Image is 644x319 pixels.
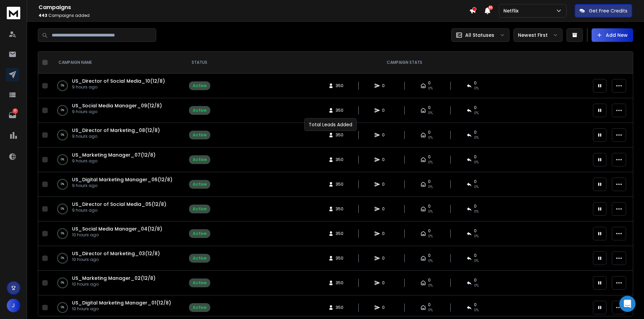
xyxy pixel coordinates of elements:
span: 0% [474,283,479,288]
a: US_Digital Marketing Manager_06(12/8) [72,176,172,183]
button: Add New [592,28,633,42]
th: CAMPAIGN NAME [50,52,179,74]
span: 443 [39,12,47,18]
a: US_Social Media Manager_04(12/8) [72,225,162,232]
span: 0 [428,253,431,258]
button: Newest First [514,28,563,42]
span: 0 [428,179,431,184]
div: Active [193,83,207,88]
div: Total Leads Added [304,118,357,131]
span: 0 [428,105,431,110]
span: 350 [336,305,343,310]
span: 0% [428,184,433,190]
a: US_Director of Marketing_08(12/8) [72,127,160,134]
button: Get Free Credits [575,4,632,18]
span: 50 [488,5,493,10]
span: 0 [382,132,389,138]
span: 0 [474,179,477,184]
span: 350 [336,108,343,113]
span: 350 [336,132,343,138]
div: Active [193,231,207,236]
span: 0 [428,204,431,209]
span: 0% [474,308,479,313]
span: US_Director of Marketing_03(12/8) [72,250,160,257]
a: US_Director of Social Media_05(12/8) [72,201,166,208]
td: 0%US_Marketing Manager_02(12/8)10 hours ago [50,271,179,295]
td: 0%US_Director of Social Media_10(12/8)9 hours ago [50,74,179,98]
span: 350 [336,280,343,286]
p: 9 hours ago [72,84,165,90]
p: Campaigns added [39,13,469,18]
span: 0% [474,160,479,165]
span: 0 [382,83,389,88]
span: 0 [474,154,477,160]
th: CAMPAIGN STATS [220,52,589,74]
span: 0% [428,135,433,140]
span: 0% [474,86,479,91]
div: Active [193,280,207,286]
span: 0 [474,204,477,209]
p: 0 % [61,107,64,114]
span: 0% [428,234,433,239]
p: 0 % [61,304,64,311]
td: 0%US_Social Media Manager_09(12/8)9 hours ago [50,98,179,123]
p: Netflix [503,7,521,14]
span: 350 [336,206,343,212]
a: US_Social Media Manager_09(12/8) [72,102,162,109]
span: 0 [474,302,477,308]
span: 0 [428,80,431,86]
p: 9 hours ago [72,183,172,188]
p: 0 % [61,132,64,138]
span: 0% [474,184,479,190]
div: Active [193,305,207,310]
td: 0%US_Director of Social Media_05(12/8)9 hours ago [50,197,179,221]
span: 0 [382,182,389,187]
a: US_Digital Marketing Manager_01(12/8) [72,299,171,306]
span: 0 [474,228,477,234]
p: 9 hours ago [72,158,156,164]
span: US_Marketing Manager_07(12/8) [72,152,156,158]
a: US_Director of Social Media_10(12/8) [72,78,165,84]
span: 0 [382,157,389,162]
span: 350 [336,231,343,236]
span: 0% [474,135,479,140]
span: US_Marketing Manager_02(12/8) [72,275,156,282]
span: 0 [382,280,389,286]
div: Active [193,256,207,261]
img: logo [7,7,20,19]
p: 0 % [61,255,64,262]
p: 10 hours ago [72,306,171,312]
p: 9 hours ago [72,109,162,114]
span: 0% [428,209,433,214]
td: 0%US_Director of Marketing_03(12/8)10 hours ago [50,246,179,271]
span: 350 [336,157,343,162]
span: 0% [428,258,433,264]
p: 9 hours ago [72,208,166,213]
div: Open Intercom Messenger [619,296,636,312]
p: 10 hours ago [72,282,156,287]
span: 0% [474,209,479,214]
p: 0 % [61,206,64,212]
span: 0 [474,80,477,86]
div: Active [193,132,207,138]
td: 0%US_Digital Marketing Manager_06(12/8)9 hours ago [50,172,179,197]
span: 0 [474,105,477,110]
span: 0 [474,130,477,135]
button: J [7,299,20,312]
a: 17 [6,108,19,122]
span: 350 [336,182,343,187]
p: 0 % [61,280,64,286]
td: 0%US_Director of Marketing_08(12/8)9 hours ago [50,123,179,148]
span: 0 [474,253,477,258]
span: 350 [336,256,343,261]
span: 0% [428,308,433,313]
span: 0% [428,283,433,288]
span: 0 [428,277,431,283]
span: 0% [474,110,479,116]
span: 0% [428,86,433,91]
